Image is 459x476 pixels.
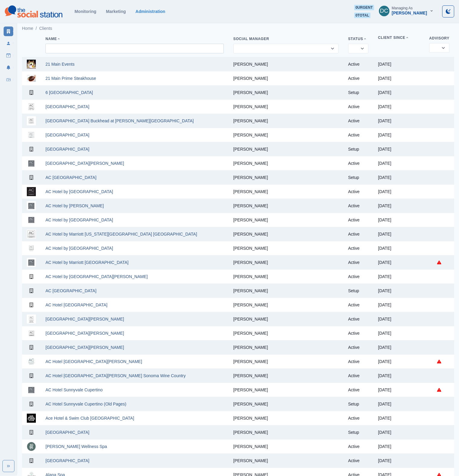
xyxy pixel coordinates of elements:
p: [DATE] [378,189,420,194]
p: [DATE] [378,402,420,406]
p: Active [348,260,368,265]
a: AC [GEOGRAPHIC_DATA] [45,288,96,293]
a: AC Hotel by [GEOGRAPHIC_DATA] [45,218,113,222]
p: Active [348,373,368,378]
a: [GEOGRAPHIC_DATA] [45,104,89,109]
img: 223893537636841 [27,74,36,83]
a: AC Hotel by [GEOGRAPHIC_DATA][PERSON_NAME] [45,274,148,279]
svg: Sort [57,37,61,41]
p: Active [348,232,368,236]
a: [GEOGRAPHIC_DATA][PERSON_NAME] [45,161,124,166]
a: Clients [39,25,52,32]
img: 1099810753417731 [27,130,36,139]
img: default-building-icon.png [27,173,36,182]
a: [PERSON_NAME] [233,133,268,137]
img: default-building-icon.png [27,343,36,352]
img: 695818547225983 [27,230,36,239]
a: [PERSON_NAME] [233,274,268,279]
img: 583492472136619 [27,215,36,224]
a: [GEOGRAPHIC_DATA] [45,458,89,463]
a: [PERSON_NAME] [233,189,268,194]
a: [GEOGRAPHIC_DATA][PERSON_NAME] [45,331,124,336]
a: AC Hotel by [GEOGRAPHIC_DATA] [45,246,113,251]
div: [PERSON_NAME] [392,11,427,16]
a: 21 Main Prime Steakhouse [45,76,96,81]
a: Inbox [4,75,13,84]
span: 0 total [354,13,370,18]
p: [DATE] [378,175,420,180]
img: 138942379504530 [27,102,36,111]
p: Active [348,345,368,350]
p: [DATE] [378,104,420,109]
a: [PERSON_NAME] [233,161,268,166]
a: AC Hotel by [GEOGRAPHIC_DATA] [45,189,113,194]
a: [PERSON_NAME] [233,458,268,463]
a: [PERSON_NAME] [233,203,268,208]
a: [PERSON_NAME] [233,104,268,109]
a: Notifications [4,63,13,72]
p: [DATE] [378,331,420,336]
p: [DATE] [378,274,420,279]
a: [PERSON_NAME] [233,76,268,81]
a: [PERSON_NAME] [233,331,268,336]
a: Home [22,25,33,32]
img: 1696141550641320 [27,315,36,324]
img: 101492642956811 [27,442,36,451]
a: [PERSON_NAME] [233,444,268,449]
a: AC Hotel Sunnyvale Cupertino [45,387,103,392]
a: Ace Hotel & Swim Club [GEOGRAPHIC_DATA] [45,416,134,421]
a: [PERSON_NAME] [233,387,268,392]
a: [PERSON_NAME] [233,430,268,435]
a: AC Hotel Sunnyvale Cupertino (Old Pages) [45,402,126,406]
p: Setup [348,90,368,95]
p: [DATE] [378,359,420,364]
p: [DATE] [378,218,420,222]
p: [DATE] [378,90,420,95]
p: [DATE] [378,288,420,293]
p: Active [348,203,368,208]
img: logoTextSVG.62801f218bc96a9b266caa72a09eb111.svg [5,5,62,17]
a: AC Hotel by Marriott [GEOGRAPHIC_DATA] [45,260,129,265]
p: Active [348,76,368,81]
a: [PERSON_NAME] [233,118,268,123]
img: 2075141909468375 [27,258,36,267]
img: default-building-icon.png [27,456,36,465]
img: default-building-icon.png [27,428,36,437]
img: 191783208157294 [27,159,36,168]
a: AC Hotel [GEOGRAPHIC_DATA] [45,302,108,307]
button: Expand [2,460,14,472]
a: [PERSON_NAME] [233,260,268,265]
a: [PERSON_NAME] [233,302,268,307]
svg: Sort [405,36,409,39]
svg: Sort [363,37,367,41]
span: / [36,25,37,32]
a: [PERSON_NAME] [233,175,268,180]
a: AC Hotel [GEOGRAPHIC_DATA][PERSON_NAME] [45,359,142,364]
a: [PERSON_NAME] [233,373,268,378]
p: Active [348,302,368,307]
p: Active [348,161,368,166]
p: Active [348,133,368,137]
img: 672556563102265 [27,357,36,366]
a: AC Hotel by Marriott [US_STATE][GEOGRAPHIC_DATA] [GEOGRAPHIC_DATA] [45,232,197,236]
p: [DATE] [378,203,420,208]
div: Client Since [378,35,420,40]
img: 108454765856230 [27,300,36,309]
button: Toggle Mode [442,5,454,17]
a: [PERSON_NAME] [233,147,268,152]
p: Active [348,387,368,392]
img: default-building-icon.png [27,371,36,380]
a: Monitoring [74,9,96,14]
p: [DATE] [378,444,420,449]
button: Managing As[PERSON_NAME] [374,5,439,17]
a: Administration [136,9,165,14]
p: Active [348,218,368,222]
a: Marketing [106,9,126,14]
p: [DATE] [378,416,420,421]
p: [DATE] [378,458,420,463]
p: Active [348,359,368,364]
p: [DATE] [378,62,420,67]
a: [PERSON_NAME] [233,402,268,406]
p: Active [348,189,368,194]
div: Managing As [392,6,413,10]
